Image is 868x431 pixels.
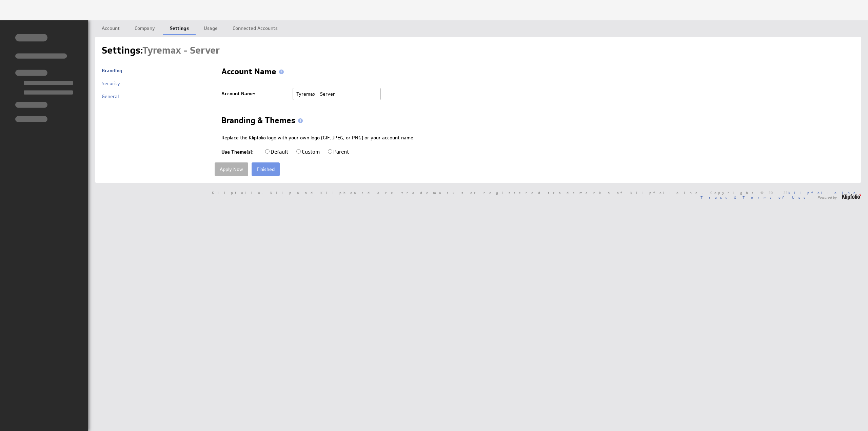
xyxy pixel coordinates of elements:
a: Klipfolio Inc. [788,190,861,195]
h2: Branding & Themes [221,116,305,127]
a: Trust & Terms of Use [701,195,810,200]
span: Powered by [817,196,837,199]
a: Branding [102,67,122,74]
a: Usage [197,20,224,34]
input: Custom [296,149,301,154]
label: Account Name: [221,91,255,97]
span: Tyremax - Server [142,44,220,57]
a: Settings [163,20,196,34]
a: Company [128,20,162,34]
span: Klipfolio, Klip and Klipboard are trademarks or registered trademarks of Klipfolio Inc. [212,191,703,194]
a: Account [95,20,126,34]
h2: Account Name [221,67,287,78]
input: Default [265,149,270,154]
img: logo-footer.png [842,194,861,200]
span: Use Theme(s): [221,149,264,155]
label: Parent [328,149,349,155]
img: skeleton-sidenav.svg [15,34,73,122]
label: Custom [296,149,327,155]
span: Copyright © 2025 [710,191,861,194]
input: Finished [252,162,280,176]
a: Connected Accounts [226,20,284,34]
a: Security [102,80,120,86]
div: Replace the Klipfolio logo with your own logo (GIF, JPEG, or PNG) or your account name. [221,134,854,141]
h1: Settings: [102,44,220,57]
input: Parent [328,149,332,154]
input: Apply Now [215,162,248,176]
a: General [102,93,119,99]
label: Default [265,149,295,155]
